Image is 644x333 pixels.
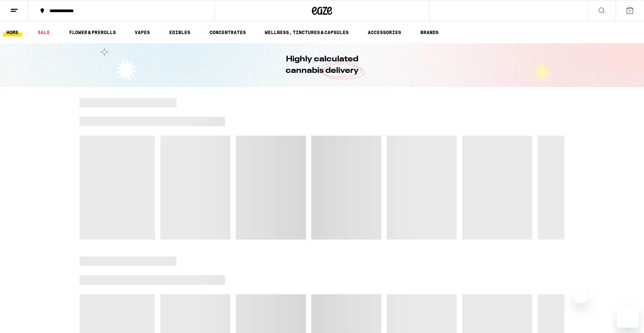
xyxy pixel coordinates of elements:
h1: Highly calculated cannabis delivery [266,54,378,77]
a: BRANDS [417,28,442,36]
a: WELLNESS, TINCTURES & CAPSULES [261,28,352,36]
a: HOME [3,28,22,36]
a: SALE [34,28,53,36]
a: FLOWER & PREROLLS [66,28,119,36]
iframe: Button to launch messaging window [617,306,639,328]
a: EDIBLES [166,28,194,36]
a: ACCESSORIES [364,28,405,36]
a: CONCENTRATES [206,28,249,36]
a: VAPES [131,28,153,36]
iframe: Close message [574,290,587,303]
